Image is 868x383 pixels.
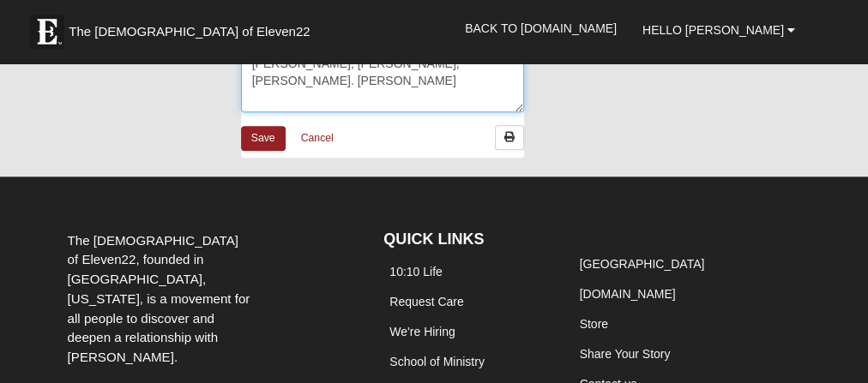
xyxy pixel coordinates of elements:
[21,6,365,49] a: The [DEMOGRAPHIC_DATA] of Eleven22
[579,347,670,361] a: Share Your Story
[579,317,607,331] a: Store
[579,257,704,271] a: [GEOGRAPHIC_DATA]
[579,287,675,301] a: [DOMAIN_NAME]
[383,230,547,249] h4: QUICK LINKS
[630,9,808,51] a: Hello [PERSON_NAME]
[642,23,784,37] span: Hello [PERSON_NAME]
[495,125,524,150] a: Print Attendance Roster
[290,125,345,152] a: Cancel
[452,7,630,50] a: Back to [DOMAIN_NAME]
[241,126,286,151] a: Save
[389,325,455,338] a: We're Hiring
[30,15,64,49] img: Eleven22 logo
[69,23,310,40] span: The [DEMOGRAPHIC_DATA] of Eleven22
[389,265,443,278] a: 10:10 Life
[389,295,463,308] a: Request Care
